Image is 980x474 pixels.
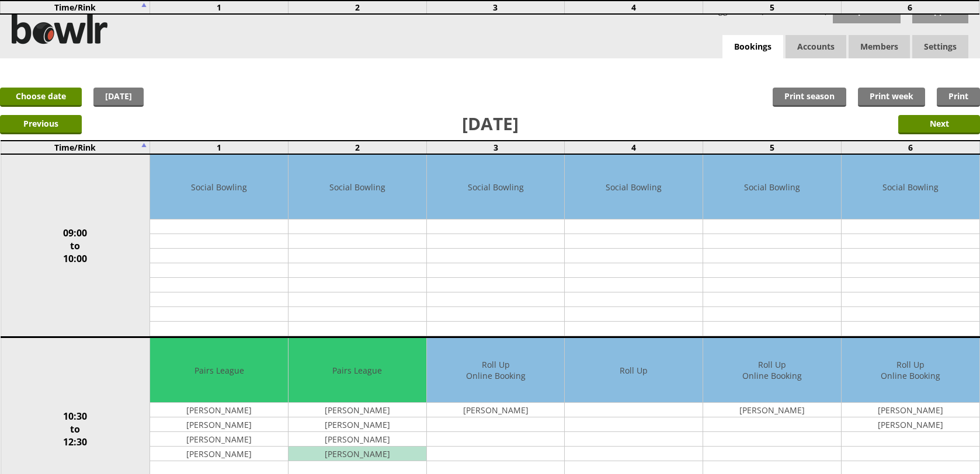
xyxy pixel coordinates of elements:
td: Pairs League [289,338,426,403]
td: [PERSON_NAME] [289,403,426,417]
td: 4 [565,1,703,14]
td: [PERSON_NAME] [150,447,288,461]
td: [PERSON_NAME] [842,403,979,417]
td: [PERSON_NAME] [842,417,979,432]
td: Social Bowling [565,155,703,219]
td: Time/Rink [1,141,150,154]
td: 6 [841,1,979,14]
td: [PERSON_NAME] [150,432,288,447]
td: [PERSON_NAME] [150,403,288,417]
a: Print week [858,88,925,107]
a: Print season [773,88,846,107]
td: 2 [288,1,426,14]
td: 5 [703,141,842,154]
td: Roll Up Online Booking [842,338,979,403]
td: Social Bowling [703,155,841,219]
td: Social Bowling [150,155,288,219]
span: Settings [912,35,968,58]
a: [DATE] [93,88,144,107]
span: Members [849,35,910,58]
td: 3 [426,141,565,154]
td: [PERSON_NAME] [150,417,288,432]
td: Social Bowling [842,155,979,219]
span: Accounts [786,35,846,58]
td: [PERSON_NAME] [289,417,426,432]
td: Pairs League [150,338,288,403]
td: 4 [565,141,703,154]
td: 1 [150,141,289,154]
td: [PERSON_NAME] [289,447,426,461]
td: Roll Up [565,338,703,403]
td: Social Bowling [289,155,426,219]
td: Roll Up Online Booking [427,338,565,403]
td: 3 [426,1,565,14]
td: 5 [703,1,841,14]
td: [PERSON_NAME] [289,432,426,447]
input: Next [898,115,980,134]
td: Social Bowling [427,155,565,219]
a: Print [937,88,980,107]
td: [PERSON_NAME] [703,403,841,417]
td: [PERSON_NAME] [427,403,565,417]
td: 1 [150,1,289,14]
td: 09:00 to 10:00 [1,154,150,337]
td: 6 [841,141,979,154]
td: 2 [289,141,427,154]
td: Time/Rink [1,1,150,14]
td: Roll Up Online Booking [703,338,841,403]
a: Bookings [722,35,783,59]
